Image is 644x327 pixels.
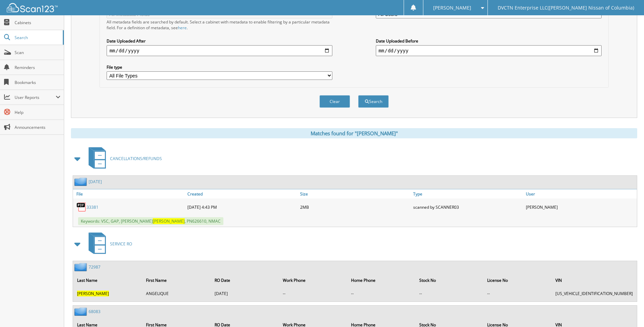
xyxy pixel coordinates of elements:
th: Stock No [416,273,483,287]
span: Help [15,109,60,115]
th: VIN [552,273,636,287]
span: Keywords: VSC, GAP, [PERSON_NAME] , PN626610, NMAC [78,217,223,225]
button: Search [358,95,389,108]
a: 72987 [89,264,100,270]
span: User Reports [15,94,56,100]
label: File type [107,64,332,70]
span: DVCTN Enterprise LLC([PERSON_NAME] Nissan of Columbia) [498,6,634,10]
span: SERVICE RO [110,241,132,247]
a: Created [186,189,298,199]
div: Matches found for "[PERSON_NAME]" [71,128,637,138]
th: First Name [143,273,210,287]
th: RO Date [211,273,279,287]
span: [PERSON_NAME] [433,6,471,10]
span: Scan [15,50,60,55]
a: [DATE] [89,179,102,185]
input: start [107,45,332,56]
div: 2MB [298,200,411,214]
label: Date Uploaded Before [376,38,602,44]
div: All metadata fields are searched by default. Select a cabinet with metadata to enable filtering b... [107,19,332,31]
img: PDF.png [76,202,87,212]
img: folder2.png [74,263,89,271]
th: License No [484,273,551,287]
a: SERVICE RO [85,230,132,257]
th: Last Name [74,273,142,287]
input: end [376,45,602,56]
td: -- [348,288,415,299]
div: scanned by SCANNER03 [411,200,524,214]
img: scan123-logo-white.svg [7,3,58,12]
a: User [524,189,637,199]
td: -- [484,288,551,299]
span: [PERSON_NAME] [77,291,109,296]
span: [PERSON_NAME] [153,218,185,224]
img: folder2.png [74,307,89,316]
span: Announcements [15,124,60,130]
div: [PERSON_NAME] [524,200,637,214]
td: -- [416,288,483,299]
label: Date Uploaded After [107,38,332,44]
td: [DATE] [211,288,279,299]
a: 33381 [87,204,98,210]
img: folder2.png [74,177,89,186]
span: Cabinets [15,20,60,25]
td: ANGELIQUE [143,288,210,299]
a: 68083 [89,309,100,314]
span: Search [15,35,59,40]
iframe: Chat Widget [610,294,644,327]
button: Clear [319,95,350,108]
th: Work Phone [279,273,347,287]
span: Bookmarks [15,80,60,85]
th: Home Phone [348,273,415,287]
span: CANCELLATIONS/REFUNDS [110,156,162,161]
a: Size [298,189,411,199]
a: Type [411,189,524,199]
span: Reminders [15,65,60,70]
div: [DATE] 4:43 PM [186,200,298,214]
a: CANCELLATIONS/REFUNDS [85,145,162,172]
td: [US_VEHICLE_IDENTIFICATION_NUMBER] [552,288,636,299]
a: File [73,189,186,199]
a: here [178,25,187,31]
td: -- [279,288,347,299]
